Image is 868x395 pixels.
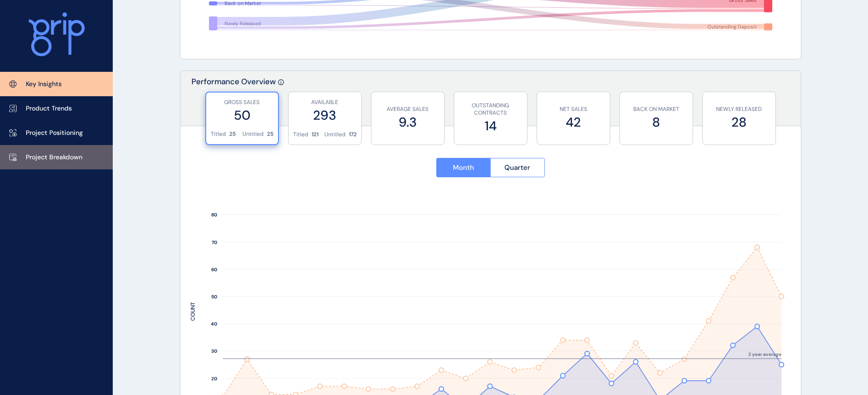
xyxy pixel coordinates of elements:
[211,99,273,106] p: GROSS SALES
[542,105,605,113] p: NET SALES
[459,102,522,117] p: OUTSTANDING CONTRACTS
[211,321,217,327] text: 40
[293,106,357,124] label: 293
[707,113,771,131] label: 28
[26,80,62,89] p: Key Insights
[748,351,781,357] text: 2 year average
[211,376,217,382] text: 20
[312,131,318,139] p: 121
[211,212,217,218] text: 80
[625,105,688,113] p: BACK ON MARKET
[229,130,236,138] p: 25
[243,130,264,138] p: Untitled
[490,158,545,177] button: Quarter
[542,113,605,131] label: 42
[293,99,357,106] p: AVAILABLE
[267,130,273,138] p: 25
[625,113,688,131] label: 8
[191,76,276,126] p: Performance Overview
[436,158,491,177] button: Month
[376,113,440,131] label: 9.3
[376,105,440,113] p: AVERAGE SALES
[212,239,217,245] text: 70
[26,104,72,113] p: Product Trends
[349,131,357,139] p: 172
[211,130,226,138] p: Titled
[26,128,83,138] p: Project Positioning
[26,153,82,162] p: Project Breakdown
[211,348,217,354] text: 30
[453,163,474,172] span: Month
[504,163,530,172] span: Quarter
[211,267,217,273] text: 60
[324,131,346,139] p: Untitled
[211,106,273,124] label: 50
[211,294,217,300] text: 50
[293,131,308,139] p: Titled
[189,302,197,321] text: COUNT
[707,105,771,113] p: NEWLY RELEASED
[459,117,522,135] label: 14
